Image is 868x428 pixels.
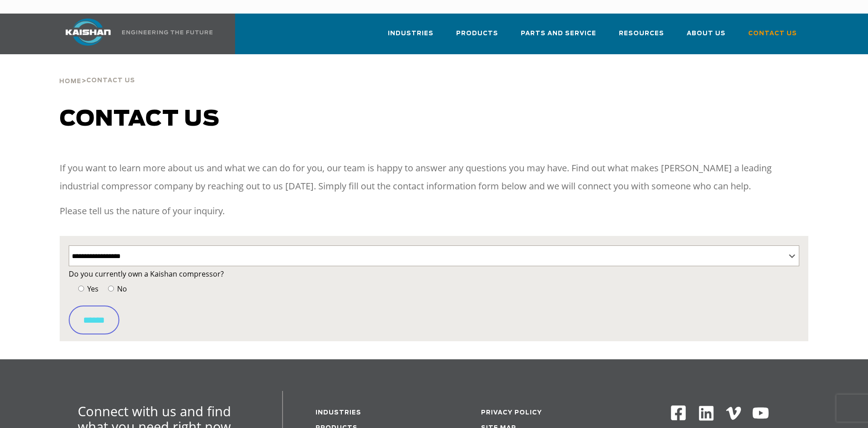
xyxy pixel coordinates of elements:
[388,28,434,39] span: Industries
[316,410,361,416] a: Industries
[69,268,799,334] form: Contact form
[86,78,135,84] span: Contact Us
[456,28,498,39] span: Products
[619,22,664,52] a: Resources
[59,54,135,89] div: >
[698,404,715,422] img: Linkedin
[115,284,127,294] span: No
[726,407,741,420] img: Vimeo
[60,108,220,130] span: Contact us
[388,22,434,52] a: Industries
[122,30,212,34] img: Engineering the future
[54,14,214,54] a: Kaishan USA
[748,22,797,52] a: Contact Us
[670,404,687,421] img: Facebook
[60,159,808,195] p: If you want to learn more about us and what we can do for you, our team is happy to answer any qu...
[59,79,81,85] span: Home
[85,284,99,294] span: Yes
[54,19,122,46] img: kaishan logo
[687,22,726,52] a: About Us
[619,28,664,39] span: Resources
[748,28,797,39] span: Contact Us
[108,286,114,292] input: No
[481,410,542,416] a: Privacy Policy
[59,77,81,85] a: Home
[752,404,769,422] img: Youtube
[456,22,498,52] a: Products
[60,202,808,220] p: Please tell us the nature of your inquiry.
[69,268,799,280] label: Do you currently own a Kaishan compressor?
[687,28,726,39] span: About Us
[521,28,596,39] span: Parts and Service
[521,22,596,52] a: Parts and Service
[78,286,84,292] input: Yes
